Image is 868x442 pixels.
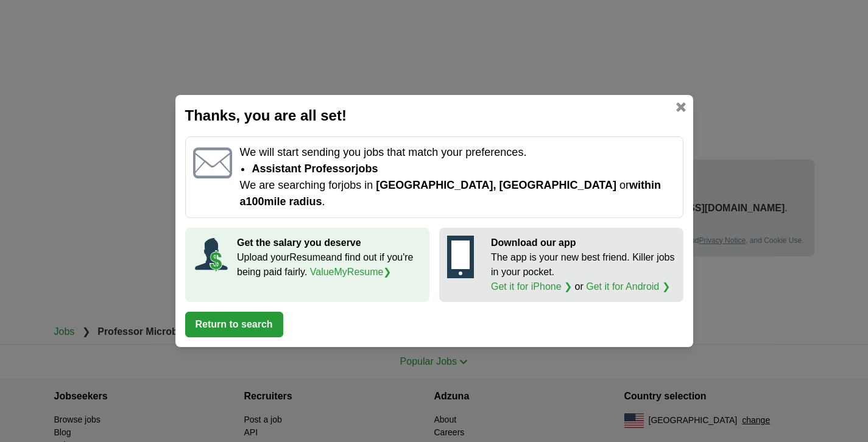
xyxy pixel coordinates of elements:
[252,161,675,177] li: Assistant Professor jobs
[376,179,616,191] span: [GEOGRAPHIC_DATA], [GEOGRAPHIC_DATA]
[185,105,683,127] h2: Thanks, you are all set!
[491,250,676,294] p: The app is your new best friend. Killer jobs in your pocket. or
[237,236,422,250] p: Get the salary you deserve
[491,281,572,292] a: Get it for iPhone ❯
[239,177,675,210] p: We are searching for jobs in or .
[586,281,670,292] a: Get it for Android ❯
[185,312,283,337] button: Return to search
[310,267,392,277] a: ValueMyResume❯
[491,236,676,250] p: Download our app
[237,250,422,279] p: Upload your Resume and find out if you're being paid fairly.
[239,144,675,161] p: We will start sending you jobs that match your preferences.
